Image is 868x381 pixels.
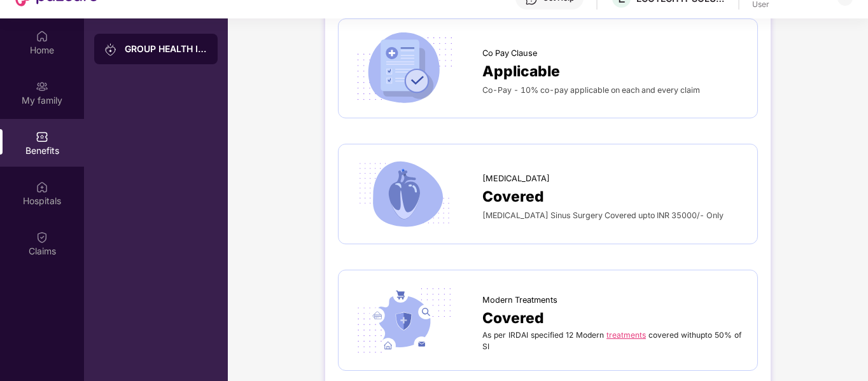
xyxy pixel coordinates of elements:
[531,330,563,340] span: specified
[482,342,489,351] span: SI
[482,60,560,83] span: Applicable
[482,47,537,60] span: Co Pay Clause
[351,283,457,357] img: icon
[508,330,528,340] span: IRDAI
[566,330,573,340] span: 12
[36,181,48,193] img: svg+xml;base64,PHN2ZyBpZD0iSG9zcGl0YWxzIiB4bWxucz0iaHR0cDovL3d3dy53My5vcmcvMjAwMC9zdmciIHdpZHRoPS...
[681,330,712,340] span: withupto
[482,185,544,208] span: Covered
[482,330,491,340] span: As
[715,330,732,340] span: 50%
[351,157,457,230] img: icon
[482,307,544,329] span: Covered
[482,211,724,220] span: [MEDICAL_DATA] Sinus Surgery Covered upto INR 35000/- Only
[104,43,117,56] img: svg+xml;base64,PHN2ZyB3aWR0aD0iMjAiIGhlaWdodD0iMjAiIHZpZXdCb3g9IjAgMCAyMCAyMCIgZmlsbD0ibm9uZSIgeG...
[576,330,604,340] span: Modern
[494,330,506,340] span: per
[482,85,700,95] span: Co-Pay - 10% co-pay applicable on each and every claim
[482,294,557,307] span: Modern Treatments
[648,330,678,340] span: covered
[482,172,550,185] span: [MEDICAL_DATA]
[606,330,646,340] a: treatments
[36,80,48,93] img: svg+xml;base64,PHN2ZyB3aWR0aD0iMjAiIGhlaWdodD0iMjAiIHZpZXdCb3g9IjAgMCAyMCAyMCIgZmlsbD0ibm9uZSIgeG...
[36,231,48,244] img: svg+xml;base64,PHN2ZyBpZD0iQ2xhaW0iIHhtbG5zPSJodHRwOi8vd3d3LnczLm9yZy8yMDAwL3N2ZyIgd2lkdGg9IjIwIi...
[125,43,207,55] div: GROUP HEALTH INSURANCE
[734,330,741,340] span: of
[36,130,48,143] img: svg+xml;base64,PHN2ZyBpZD0iQmVuZWZpdHMiIHhtbG5zPSJodHRwOi8vd3d3LnczLm9yZy8yMDAwL3N2ZyIgd2lkdGg9Ij...
[351,32,457,105] img: icon
[36,30,48,43] img: svg+xml;base64,PHN2ZyBpZD0iSG9tZSIgeG1sbnM9Imh0dHA6Ly93d3cudzMub3JnLzIwMDAvc3ZnIiB3aWR0aD0iMjAiIG...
